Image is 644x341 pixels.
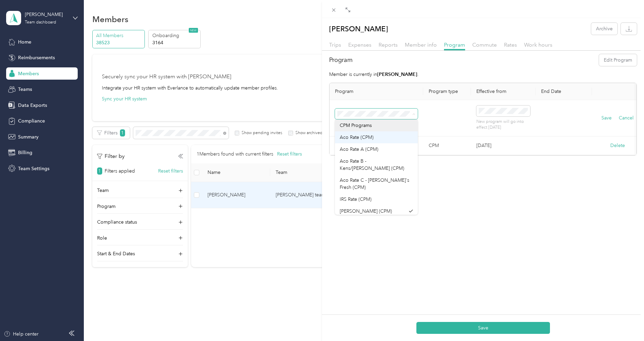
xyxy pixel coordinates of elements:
[472,42,497,48] span: Commute
[335,119,418,131] li: CPM Programs
[340,208,392,214] span: [PERSON_NAME] (CPM)
[329,136,423,155] td: Acosta
[340,196,371,202] span: IRS Rate (CPM)
[610,142,625,149] button: Delete
[379,42,398,48] span: Reports
[444,42,465,48] span: Program
[423,136,471,155] td: CPM
[536,83,592,100] th: End Date
[340,134,373,140] span: Aco Rate (CPM)
[348,42,371,48] span: Expenses
[606,303,644,341] iframe: Everlance-gr Chat Button Frame
[619,114,634,122] button: Cancel
[524,42,552,48] span: Work hours
[340,158,404,171] span: Aco Rate B - Kens/[PERSON_NAME] (CPM)
[405,42,437,48] span: Member info
[471,83,536,100] th: Effective from
[504,42,517,48] span: Rates
[377,71,417,77] strong: [PERSON_NAME]
[329,23,388,35] p: [PERSON_NAME]
[591,23,617,35] button: Archive
[329,55,353,65] h2: Program
[599,54,637,66] button: Edit Program
[601,114,612,122] button: Save
[329,83,423,100] th: Program
[423,83,471,100] th: Program type
[340,177,409,190] span: Aco Rate C - [PERSON_NAME]'s Fresh (CPM)
[329,71,637,78] p: Member is currently in .
[329,42,341,48] span: Trips
[416,322,550,334] button: Save
[340,146,378,152] span: Aco Rate A (CPM)
[476,119,530,131] p: New program will go into effect [DATE]
[471,136,536,155] td: [DATE]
